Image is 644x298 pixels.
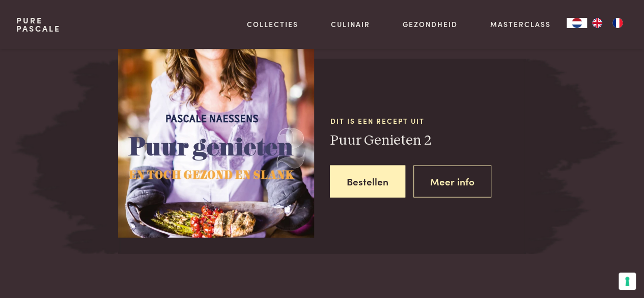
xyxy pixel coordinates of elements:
[567,18,587,28] div: Language
[587,18,607,28] a: EN
[619,273,636,290] button: Uw voorkeuren voor toestemming voor trackingtechnologieën
[330,166,405,198] a: Bestellen
[330,116,525,126] span: Dit is een recept uit
[490,19,550,30] a: Masterclass
[403,19,458,30] a: Gezondheid
[330,132,525,150] h3: Puur Genieten 2
[247,19,298,30] a: Collecties
[331,19,370,30] a: Culinair
[567,18,587,28] a: NL
[567,18,628,28] aside: Language selected: Nederlands
[607,18,628,28] a: FR
[587,18,628,28] ul: Language list
[413,166,491,198] a: Meer info
[16,16,61,33] a: PurePascale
